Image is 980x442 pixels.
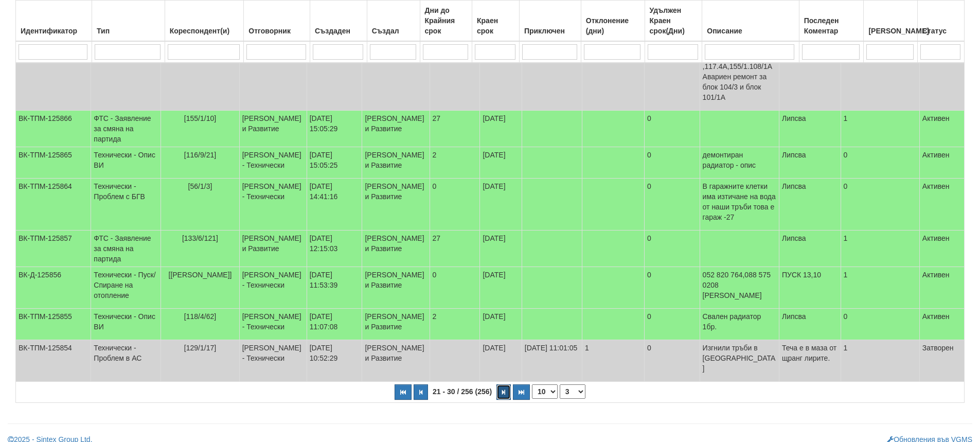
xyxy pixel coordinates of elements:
td: Затворен [919,340,964,382]
span: [116/9/21] [184,151,216,159]
div: Кореспондент(и) [168,24,241,38]
td: [DATE] [480,179,522,231]
td: [PERSON_NAME] и Развитие [362,309,430,340]
td: [PERSON_NAME] и Развитие [362,231,430,267]
td: [PERSON_NAME] и Развитие [362,179,430,231]
span: Липсва [782,182,806,190]
p: В гаражните клетки има изтичане на вода от наши тръби това е гараж -27 [703,181,776,222]
td: [DATE] 11:53:39 [307,267,362,309]
td: [PERSON_NAME] и Развитие [362,267,430,309]
td: [DATE] 11:07:08 [307,309,362,340]
div: Приключен [522,24,578,38]
td: 0 [645,267,700,309]
td: [PERSON_NAME] и Развитие [362,340,430,382]
td: [DATE] 15:05:25 [307,147,362,179]
td: [PERSON_NAME] и Развитие [239,111,307,147]
span: [155/1/10] [184,114,216,122]
td: ВК-ТПМ-125864 [16,179,91,231]
td: [DATE] 15:05:29 [307,111,362,147]
div: Описание [705,24,796,38]
td: ВК-ТПМ-125857 [16,231,91,267]
span: 27 [433,114,441,122]
th: Последен Коментар: No sort applied, activate to apply an ascending sort [799,1,864,42]
div: Създаден [313,24,364,38]
div: Тип [95,24,162,38]
div: Краен срок [475,13,516,38]
td: [DATE] 12:15:03 [307,231,362,267]
span: Липсва [782,114,806,122]
span: 0 [433,271,437,279]
th: Статус: No sort applied, activate to apply an ascending sort [917,1,964,42]
button: Предишна страница [414,384,428,400]
th: Удължен Краен срок(Дни): No sort applied, activate to apply an ascending sort [645,1,702,42]
th: Кореспондент(и): No sort applied, activate to apply an ascending sort [165,1,244,42]
td: ФТС - Заявление за смяна на партида [91,111,161,147]
td: [DATE] [480,267,522,309]
td: [PERSON_NAME] - Технически [239,267,307,309]
div: [PERSON_NAME] [866,24,914,38]
span: [[PERSON_NAME]] [169,271,232,279]
span: Липсва [782,151,806,159]
td: [PERSON_NAME] - Технически [239,309,307,340]
td: Активен [919,267,964,309]
td: 1 [841,267,919,309]
th: Отговорник: No sort applied, activate to apply an ascending sort [244,1,310,42]
td: 0 [645,231,700,267]
div: Статус [920,24,961,38]
th: Краен срок: No sort applied, activate to apply an ascending sort [472,1,520,42]
span: [56/1/3] [188,182,212,190]
td: [PERSON_NAME] и Развитие [362,111,430,147]
span: 27 [433,234,441,242]
td: [PERSON_NAME] и Развитие [362,147,430,179]
span: ПУСК 13,10 [782,271,821,279]
td: Активен [919,231,964,267]
td: 0 [841,179,919,231]
div: Идентификатор [19,24,89,38]
th: Идентификатор: No sort applied, activate to apply an ascending sort [16,1,92,42]
span: [118/4/62] [184,312,216,321]
th: Отклонение (дни): No sort applied, activate to apply an ascending sort [581,1,645,42]
td: 1 [841,231,919,267]
td: 0 [645,309,700,340]
th: Дни до Крайния срок: No sort applied, activate to apply an ascending sort [420,1,472,42]
td: [PERSON_NAME] - Технически [239,147,307,179]
td: 0 [645,111,700,147]
td: ВК-ТПМ-125855 [16,309,91,340]
td: ВК-ТПМ-125854 [16,340,91,382]
span: [129/1/17] [184,344,216,352]
td: [DATE] 10:52:29 [307,340,362,382]
td: 0 [645,147,700,179]
td: [DATE] [480,309,522,340]
td: Активен [919,309,964,340]
td: [DATE] [480,147,522,179]
button: Следваща страница [496,384,511,400]
td: Технически - Проблем с БГВ [91,179,161,231]
td: Технически - Опис ВИ [91,147,161,179]
td: ВК-ТПМ-125866 [16,111,91,147]
td: 1 [582,340,644,382]
span: 0 [433,182,437,190]
td: Активен [919,147,964,179]
th: Тип: No sort applied, activate to apply an ascending sort [92,1,165,42]
span: Теча е в маза от щранг лирите. [782,344,836,362]
th: Приключен: No sort applied, activate to apply an ascending sort [519,1,581,42]
th: Описание: No sort applied, activate to apply an ascending sort [702,1,799,42]
td: ВК-Д-125856 [16,267,91,309]
td: 1 [841,340,919,382]
div: Отговорник [246,24,307,38]
td: Технически - Проблем в АС [91,340,161,382]
span: Липсва [782,234,806,242]
td: 0 [645,179,700,231]
select: Страница номер [560,384,585,399]
span: [133/6/121] [182,234,218,242]
td: [DATE] [480,340,522,382]
span: Липсва [782,312,806,321]
div: Създал [370,24,417,38]
div: Последен Коментар [802,13,861,38]
th: Създал: No sort applied, activate to apply an ascending sort [367,1,420,42]
span: 2 [433,312,437,321]
td: ФТС - Заявление за смяна на партида [91,231,161,267]
td: [DATE] [480,111,522,147]
td: [PERSON_NAME] и Развитие [239,231,307,267]
p: 052 820 764,088 575 0208 [PERSON_NAME] [703,270,776,300]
